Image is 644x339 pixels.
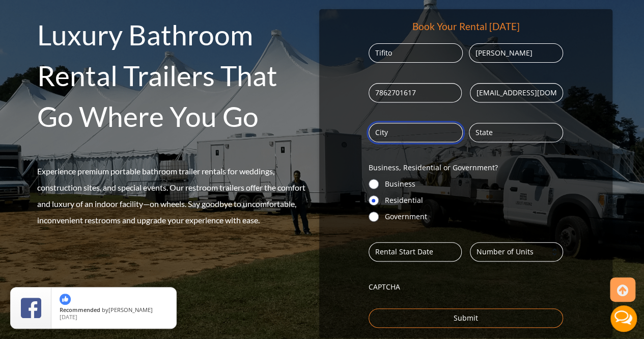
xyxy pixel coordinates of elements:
span: [PERSON_NAME] [108,306,153,314]
img: thumbs up icon [60,294,71,305]
input: Phone [369,83,462,102]
span: [DATE] [60,313,77,321]
input: State [469,123,563,142]
input: Rental Start Date [369,242,462,262]
legend: Business, Residential or Government? [369,163,498,173]
input: City [369,123,463,142]
input: Last Name [469,43,563,63]
label: Government [385,212,563,222]
input: Submit [369,308,563,328]
span: Recommended [60,306,100,314]
span: by [60,307,168,314]
label: CAPTCHA [369,282,563,292]
input: Email [470,83,563,102]
label: Business [385,179,563,189]
input: Number of Units [470,242,563,262]
span: Experience premium portable bathroom trailer rentals for weddings, construction sites, and specia... [37,166,305,225]
h2: Luxury Bathroom Rental Trailers That Go Where You Go [37,14,315,137]
label: Residential [385,195,563,205]
input: First Name [369,43,463,63]
button: Live Chat [603,298,644,339]
div: Book Your Rental [DATE] [412,19,519,33]
img: Review Rating [21,298,41,318]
